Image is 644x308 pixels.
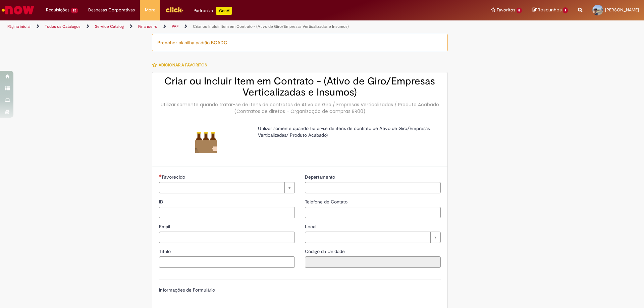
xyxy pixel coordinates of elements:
div: Prencher planilha padrão BOADC [152,34,448,51]
p: +GenAi [216,7,232,15]
div: Utilizar somente quando tratar-se de itens de contratos de Ativo de Giro / Empresas Verticalizada... [159,101,441,115]
span: 1 [563,7,568,13]
img: ServiceNow [1,3,35,17]
span: Rascunhos [538,7,562,13]
a: Limpar campo Local [305,232,441,243]
input: Departamento [305,182,441,193]
span: 25 [71,8,78,13]
a: Service Catalog [95,24,124,29]
a: Financeiro [138,24,157,29]
span: Título [159,248,172,254]
ul: Trilhas de página [5,20,424,33]
span: ID [159,199,165,205]
span: Favoritos [497,7,515,13]
span: Email [159,224,171,230]
img: click_logo_yellow_360x200.png [165,5,183,15]
label: Informações de Formulário [159,287,215,293]
input: Código da Unidade [305,256,441,268]
img: Criar ou Incluir Item em Contrato - (Ativo de Giro/Empresas Verticalizadas e Insumos) [195,132,217,153]
p: Utilizar somente quando tratar-se de itens de contrato de Ativo de Giro/Empresas Verticalizadas/ ... [258,125,436,138]
a: Criar ou Incluir Item em Contrato - (Ativo de Giro/Empresas Verticalizadas e Insumos) [193,24,349,29]
span: Necessários [159,174,162,177]
span: Adicionar a Favoritos [159,62,207,68]
label: Somente leitura - Código da Unidade [305,248,346,255]
span: Local [305,224,318,230]
span: [PERSON_NAME] [605,7,639,13]
a: Rascunhos [532,7,568,13]
input: Telefone de Contato [305,207,441,218]
input: Título [159,256,295,268]
input: Email [159,232,295,243]
button: Adicionar a Favoritos [152,58,211,72]
a: Limpar campo Favorecido [159,182,295,193]
input: ID [159,207,295,218]
span: Necessários - Favorecido [162,174,186,180]
a: PAF [172,24,178,29]
span: Somente leitura - Código da Unidade [305,248,346,254]
h2: Criar ou Incluir Item em Contrato - (Ativo de Giro/Empresas Verticalizadas e Insumos) [159,76,441,98]
div: Padroniza [194,7,232,15]
a: Todos os Catálogos [45,24,80,29]
span: Requisições [46,7,69,13]
a: Página inicial [7,24,31,29]
span: Departamento [305,174,336,180]
span: More [145,7,155,13]
span: Despesas Corporativas [88,7,135,13]
span: 8 [517,8,522,13]
span: Telefone de Contato [305,199,349,205]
